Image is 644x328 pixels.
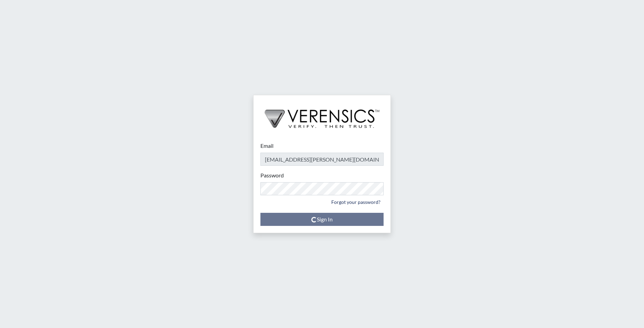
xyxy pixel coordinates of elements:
a: Forgot your password? [328,197,384,207]
label: Password [260,171,284,179]
input: Email [260,153,384,166]
img: logo-wide-black.2aad4157.png [254,95,390,135]
button: Sign In [260,213,384,226]
label: Email [260,142,273,150]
